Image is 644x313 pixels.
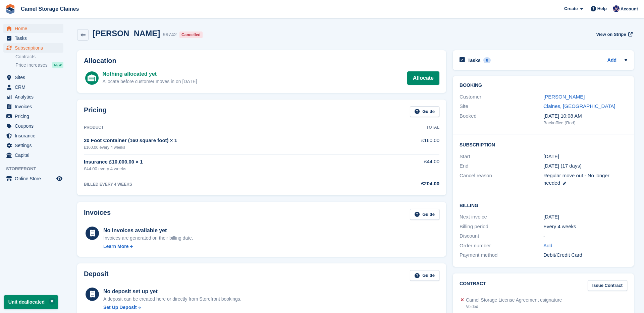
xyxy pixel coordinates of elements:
div: Every 4 weeks [543,223,627,231]
h2: Tasks [468,57,481,63]
span: Price increases [15,62,48,68]
a: Preview store [55,175,63,183]
div: Customer [460,93,543,101]
span: Subscriptions [15,43,55,53]
a: [PERSON_NAME] [543,94,585,100]
div: No deposit set up yet [103,288,241,296]
a: Guide [410,106,439,117]
span: Analytics [15,92,55,102]
span: Invoices [15,102,55,111]
td: £44.00 [381,154,439,176]
div: Billing period [460,223,543,231]
div: NEW [52,62,63,68]
div: £44.00 every 4 weeks [84,166,381,172]
a: Claines, [GEOGRAPHIC_DATA] [543,103,615,109]
div: No invoices available yet [103,227,193,235]
div: End [460,162,543,170]
div: Insurance £10,000.00 × 1 [84,158,381,166]
a: Price increases NEW [15,61,63,69]
h2: Billing [460,202,627,208]
img: Rod [613,5,620,12]
a: View on Stripe [593,29,634,40]
div: Cancel reason [460,172,543,187]
a: menu [3,112,63,121]
div: Next invoice [460,213,543,221]
a: menu [3,174,63,183]
div: Learn More [103,243,128,250]
span: View on Stripe [596,31,626,38]
div: £160.00 every 4 weeks [84,144,381,150]
span: Capital [15,150,55,160]
div: Payment method [460,251,543,259]
span: Account [621,6,638,12]
div: £204.00 [381,180,439,188]
div: 0 [483,57,491,63]
a: Issue Contract [588,280,627,291]
a: Allocate [407,71,439,85]
div: 99742 [163,31,177,39]
a: Set Up Deposit [103,304,241,311]
div: Order number [460,242,543,250]
div: Site [460,103,543,110]
span: Coupons [15,121,55,131]
span: Create [564,5,578,12]
div: [DATE] 10:08 AM [543,112,627,120]
a: menu [3,141,63,150]
a: Camel Storage Claines [18,3,82,14]
td: £160.00 [381,133,439,154]
a: menu [3,92,63,102]
span: Insurance [15,131,55,140]
div: Discount [460,232,543,240]
div: Invoices are generated on their billing date. [103,235,193,242]
span: Regular move out - No longer needed [543,173,609,186]
h2: Booking [460,83,627,88]
h2: Subscription [460,141,627,148]
div: Set Up Deposit [103,304,137,311]
a: Learn More [103,243,193,250]
h2: Deposit [84,270,108,281]
div: Nothing allocated yet [102,70,197,78]
a: menu [3,82,63,92]
span: Sites [15,73,55,82]
a: menu [3,121,63,131]
h2: [PERSON_NAME] [93,29,160,38]
time: 2025-09-04 23:00:00 UTC [543,153,559,161]
a: menu [3,102,63,111]
span: Storefront [6,166,67,172]
div: Backoffice (Rod) [543,120,627,126]
th: Product [84,122,381,133]
span: Help [597,5,607,12]
div: 20 Foot Container (160 square foot) × 1 [84,137,381,144]
div: Start [460,153,543,161]
h2: Pricing [84,106,107,117]
div: BILLED EVERY 4 WEEKS [84,181,381,187]
div: Allocate before customer moves in on [DATE] [102,78,197,85]
a: menu [3,131,63,140]
div: - [543,232,627,240]
div: [DATE] [543,213,627,221]
a: Add [607,57,616,64]
th: Total [381,122,439,133]
div: Debit/Credit Card [543,251,627,259]
h2: Invoices [84,209,111,220]
a: Add [543,242,552,250]
a: Contracts [15,54,63,60]
p: Unit deallocated [4,295,58,309]
div: Camel Storage License Agreement esignature [466,297,562,304]
span: Online Store [15,174,55,183]
a: Guide [410,209,439,220]
a: menu [3,73,63,82]
span: [DATE] (17 days) [543,163,582,169]
span: Settings [15,141,55,150]
a: menu [3,150,63,160]
h2: Allocation [84,57,439,65]
span: Pricing [15,112,55,121]
div: Voided [466,304,562,310]
div: Booked [460,112,543,126]
a: menu [3,24,63,33]
a: menu [3,34,63,43]
h2: Contract [460,280,486,291]
img: stora-icon-8386f47178a22dfd0bd8f6a31ec36ba5ce8667c1dd55bd0f319d3a0aa187defe.svg [5,4,15,14]
span: Home [15,24,55,33]
a: Guide [410,270,439,281]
